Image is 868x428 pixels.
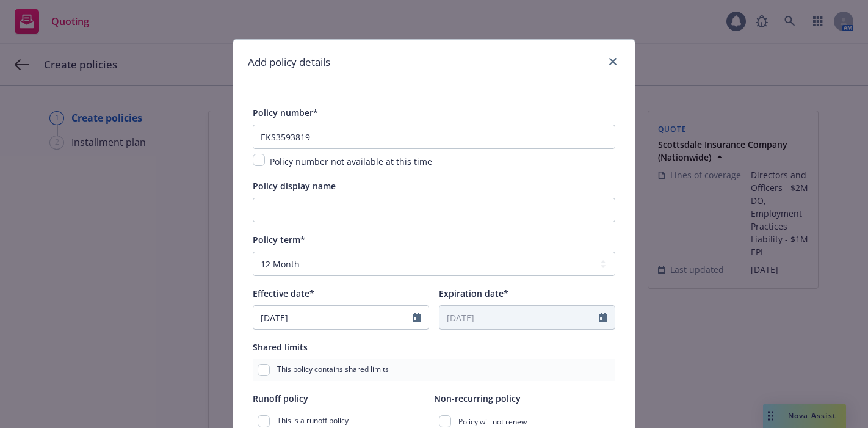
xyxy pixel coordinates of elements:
[253,234,305,245] span: Policy term*
[439,288,508,299] span: Expiration date*
[253,306,413,329] input: MM/DD/YYYY
[439,306,599,329] input: MM/DD/YYYY
[413,313,421,322] svg: Calendar
[434,393,521,404] span: Non-recurring policy
[253,341,308,353] span: Shared limits
[253,107,318,118] span: Policy number*
[270,156,432,167] span: Policy number not available at this time
[599,313,607,322] svg: Calendar
[253,393,308,404] span: Runoff policy
[253,288,314,299] span: Effective date*
[253,180,336,192] span: Policy display name
[606,54,620,69] a: close
[248,54,330,70] h1: Add policy details
[253,359,615,381] div: This policy contains shared limits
